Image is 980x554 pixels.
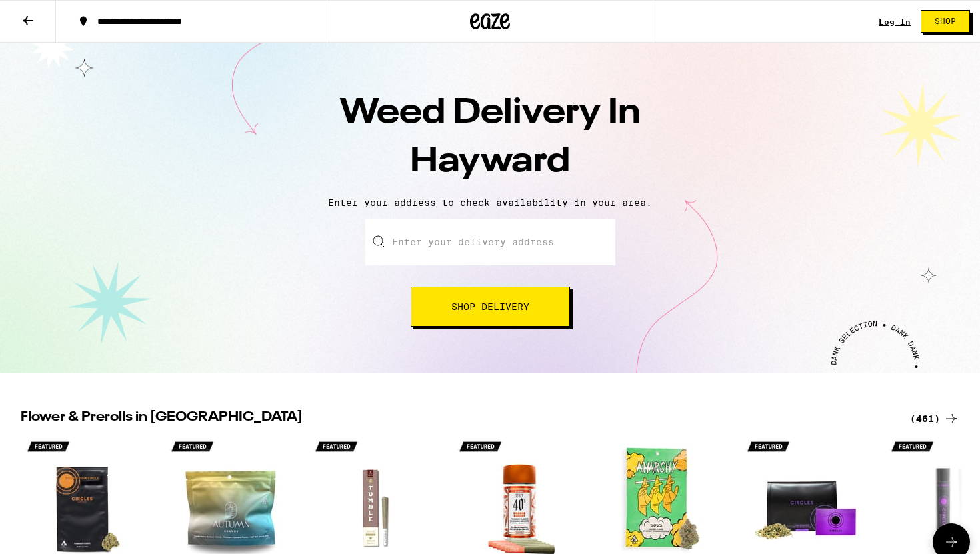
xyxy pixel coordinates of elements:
p: Enter your address to check availability in your area. [13,197,967,208]
a: Log In [879,17,911,26]
h1: Weed Delivery In [257,89,723,187]
span: Shop [935,17,956,25]
input: Enter your delivery address [365,219,615,265]
a: Shop [911,10,980,33]
span: Hayward [410,145,570,179]
button: Shop [921,10,970,33]
button: Shop Delivery [411,287,570,327]
h2: Flower & Prerolls in [GEOGRAPHIC_DATA] [21,411,894,427]
span: Shop Delivery [451,302,529,311]
a: (461) [910,411,959,427]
